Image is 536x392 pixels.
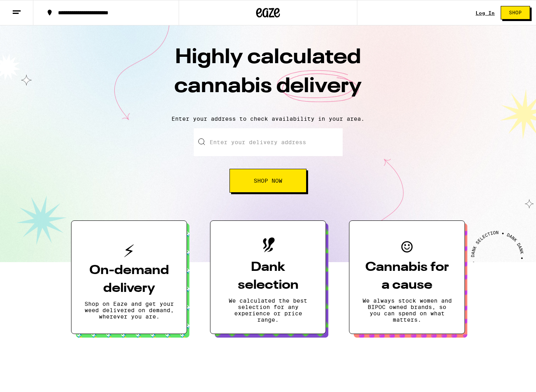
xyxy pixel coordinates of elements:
h3: Dank selection [223,259,313,294]
button: Dank selectionWe calculated the best selection for any experience or price range. [210,220,326,334]
p: We calculated the best selection for any experience or price range. [223,297,313,323]
input: Enter your delivery address [194,128,343,156]
span: Shop [509,10,522,15]
a: Shop [495,6,536,19]
h1: Highly calculated cannabis delivery [129,43,407,109]
p: Shop on Eaze and get your weed delivered on demand, wherever you are. [84,301,174,320]
button: Cannabis for a causeWe always stock women and BIPOC owned brands, so you can spend on what matters. [349,220,465,334]
p: We always stock women and BIPOC owned brands, so you can spend on what matters. [362,297,452,323]
p: Enter your address to check availability in your area. [8,116,528,122]
button: Shop [501,6,530,19]
button: Shop Now [229,169,307,193]
h3: On-demand delivery [84,262,174,297]
a: Log In [476,10,495,15]
span: Shop Now [254,178,282,183]
button: On-demand deliveryShop on Eaze and get your weed delivered on demand, wherever you are. [71,220,187,334]
h3: Cannabis for a cause [362,259,452,294]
